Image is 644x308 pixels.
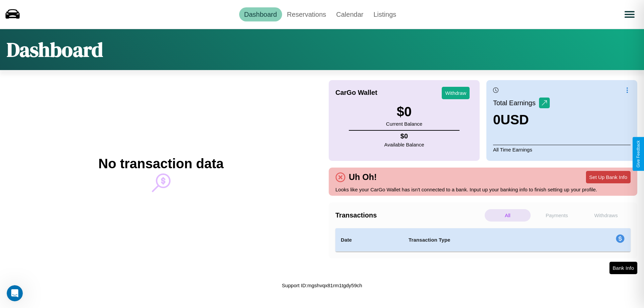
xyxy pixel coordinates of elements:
[282,281,362,290] p: Support ID: mgshvqx81rm1tgdy59ch
[282,7,331,21] a: Reservations
[7,285,23,301] iframe: Intercom live chat
[335,89,377,97] h4: CarGo Wallet
[586,171,631,183] button: Set Up Bank Info
[335,228,631,252] table: simple table
[345,172,380,182] h4: Uh Oh!
[493,112,550,127] h3: 0 USD
[386,104,422,119] h3: $ 0
[609,262,637,274] button: Bank Info
[534,209,580,222] p: Payments
[331,7,368,21] a: Calendar
[386,119,422,128] p: Current Balance
[7,36,103,63] h1: Dashboard
[493,145,631,154] p: All Time Earnings
[239,7,282,21] a: Dashboard
[493,97,539,109] p: Total Earnings
[335,211,483,219] h4: Transactions
[98,156,223,171] h2: No transaction data
[384,140,424,149] p: Available Balance
[368,7,401,21] a: Listings
[620,5,639,24] button: Open menu
[409,236,561,244] h4: Transaction Type
[442,87,470,99] button: Withdraw
[335,185,631,194] p: Looks like your CarGo Wallet has isn't connected to a bank. Input up your banking info to finish ...
[384,132,424,140] h4: $ 0
[636,140,641,168] div: Give Feedback
[583,209,629,222] p: Withdraws
[341,236,398,244] h4: Date
[485,209,531,222] p: All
